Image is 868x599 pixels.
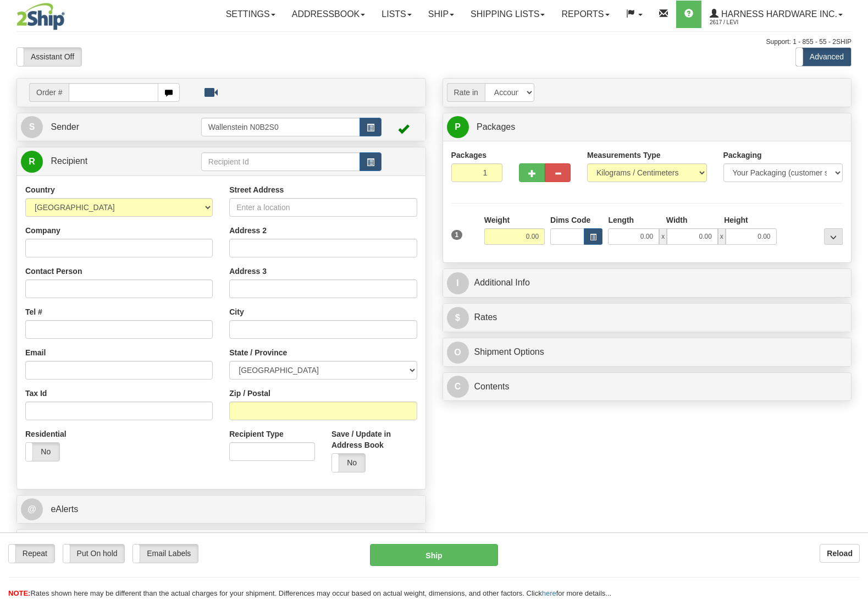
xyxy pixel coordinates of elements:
[229,266,267,277] label: Address 3
[724,215,748,226] label: Height
[201,118,360,136] input: Sender Id
[21,116,43,138] span: S
[542,589,556,597] a: here
[827,549,853,558] b: Reload
[25,306,42,317] label: Tel #
[284,1,374,28] a: Addressbook
[229,225,267,236] label: Address 2
[229,388,270,399] label: Zip / Postal
[25,388,47,399] label: Tax Id
[420,1,462,28] a: Ship
[553,1,617,28] a: Reports
[229,184,284,195] label: Street Address
[710,17,792,28] span: 2617 / Levi
[26,443,59,461] label: No
[51,122,79,131] span: Sender
[133,545,198,563] label: Email Labels
[608,215,634,226] label: Length
[447,376,469,398] span: C
[447,341,848,364] a: OShipment Options
[659,228,667,245] span: x
[29,83,69,102] span: Order #
[17,48,81,66] label: Assistant Off
[843,243,867,355] iframe: chat widget
[447,272,469,294] span: I
[370,544,498,566] button: Ship
[16,37,852,47] div: Support: 1 - 855 - 55 - 2SHIP
[229,198,417,217] input: Enter a location
[824,228,843,245] div: ...
[9,545,54,563] label: Repeat
[21,150,181,173] a: R Recipient
[587,150,661,161] label: Measurements Type
[229,306,244,317] label: City
[25,428,67,439] label: Residential
[447,306,848,329] a: $Rates
[25,184,55,195] label: Country
[550,215,590,226] label: Dims Code
[21,498,43,520] span: @
[229,428,284,439] label: Recipient Type
[462,1,553,28] a: Shipping lists
[51,156,87,166] span: Recipient
[63,545,125,563] label: Put On hold
[25,347,46,358] label: Email
[25,225,60,236] label: Company
[447,116,469,138] span: P
[820,544,860,563] button: Reload
[451,230,463,240] span: 1
[332,454,366,472] label: No
[723,150,762,161] label: Packaging
[447,272,848,294] a: IAdditional Info
[796,48,851,66] label: Advanced
[447,307,469,329] span: $
[666,215,688,226] label: Width
[16,3,65,30] img: logo2617.jpg
[447,116,848,139] a: P Packages
[21,151,43,173] span: R
[331,428,417,450] label: Save / Update in Address Book
[451,150,487,161] label: Packages
[447,342,469,364] span: O
[718,228,726,245] span: x
[447,83,485,102] span: Rate in
[484,215,510,226] label: Weight
[229,347,287,358] label: State / Province
[8,589,30,597] span: NOTE:
[447,376,848,398] a: CContents
[21,498,422,521] a: @ eAlerts
[21,116,201,139] a: S Sender
[51,504,78,514] span: eAlerts
[373,1,419,28] a: Lists
[718,9,837,19] span: Harness Hardware Inc.
[701,1,851,28] a: Harness Hardware Inc. 2617 / Levi
[201,152,360,171] input: Recipient Id
[218,1,284,28] a: Settings
[25,266,82,277] label: Contact Person
[477,122,515,131] span: Packages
